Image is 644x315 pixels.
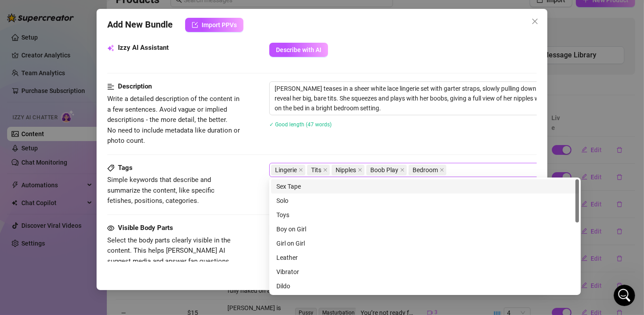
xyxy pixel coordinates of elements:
[267,4,284,20] button: Collapse window
[107,176,215,205] span: Simple keywords that describe and summarize the content, like specific fetishes, positions, categ...
[107,18,173,32] span: Add New Bundle
[409,165,446,175] span: Bedroom
[192,22,198,28] span: import
[400,168,405,172] span: close
[275,165,297,175] span: Lingerie
[276,224,574,234] div: Boy on Girl
[276,238,574,248] div: Girl on Girl
[614,285,635,306] iframe: Intercom live chat
[276,196,574,206] div: Solo
[336,165,356,175] span: Nipples
[118,224,173,232] strong: Visible Body Parts
[413,165,438,175] span: Bedroom
[270,82,580,115] textarea: [PERSON_NAME] teases in a sheer white lace lingerie set with garter straps, slowly pulling down t...
[311,165,321,175] span: Tits
[332,165,365,175] span: Nipples
[202,21,237,28] span: Import PPVs
[271,208,579,222] div: Toys
[269,121,332,128] span: ✓ Good length (47 words)
[276,253,574,262] div: Leather
[271,279,579,293] div: Dildo
[271,165,305,175] span: Lingerie
[370,165,398,175] span: Boob Play
[299,168,303,172] span: close
[118,82,152,90] strong: Description
[276,281,574,291] div: Dildo
[271,194,579,208] div: Solo
[271,222,579,236] div: Boy on Girl
[323,168,328,172] span: close
[118,164,133,172] strong: Tags
[307,165,330,175] span: Tits
[107,225,114,232] span: eye
[358,168,362,172] span: close
[440,168,444,172] span: close
[271,179,579,194] div: Sex Tape
[284,4,300,20] div: Close
[366,165,407,175] span: Boob Play
[276,267,574,277] div: Vibrator
[107,81,114,92] span: align-left
[107,165,114,172] span: tag
[271,265,579,279] div: Vibrator
[531,18,539,25] span: close
[6,4,23,20] button: go back
[269,43,328,57] button: Describe with AI
[528,14,542,28] button: Close
[118,44,169,52] strong: Izzy AI Assistant
[528,18,542,25] span: Close
[276,210,574,220] div: Toys
[271,236,579,250] div: Girl on Girl
[271,250,579,265] div: Leather
[276,46,321,53] span: Describe with AI
[107,236,231,276] span: Select the body parts clearly visible in the content. This helps [PERSON_NAME] AI suggest media a...
[107,95,240,145] span: Write a detailed description of the content in a few sentences. Avoid vague or implied descriptio...
[185,18,243,32] button: Import PPVs
[276,182,574,191] div: Sex Tape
